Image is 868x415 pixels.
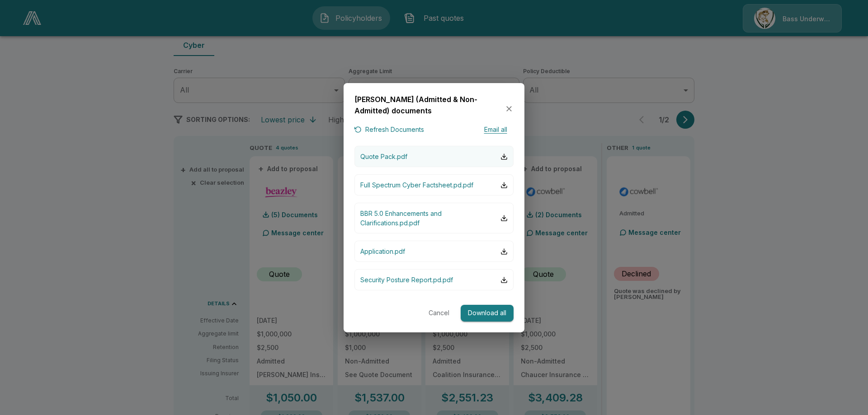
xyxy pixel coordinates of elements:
button: Application.pdf [354,241,514,262]
p: Full Spectrum Cyber Factsheet.pd.pdf [360,180,473,190]
button: Refresh Documents [354,124,424,135]
button: Cancel [425,305,453,322]
p: Application.pdf [360,247,405,256]
p: Security Posture Report.pd.pdf [360,275,453,284]
p: Quote Pack.pdf [360,152,407,161]
button: Security Posture Report.pd.pdf [354,269,514,290]
button: Quote Pack.pdf [354,146,514,167]
button: Email all [477,124,514,135]
p: BBR 5.0 Enhancements and Clarifications.pd.pdf [360,209,500,228]
button: BBR 5.0 Enhancements and Clarifications.pd.pdf [354,203,514,233]
button: Full Spectrum Cyber Factsheet.pd.pdf [354,174,514,196]
h6: [PERSON_NAME] (Admitted & Non-Admitted) documents [354,93,505,117]
button: Download all [461,305,514,322]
